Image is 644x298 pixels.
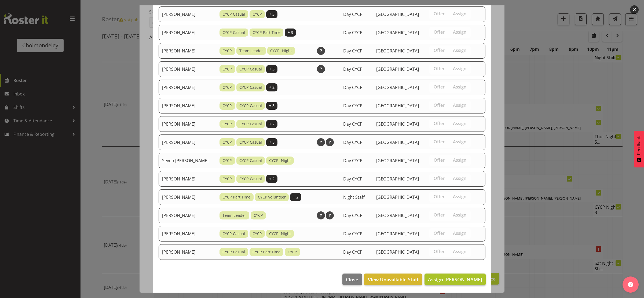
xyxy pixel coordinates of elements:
span: Assign [453,66,466,71]
span: [GEOGRAPHIC_DATA] [376,212,419,218]
td: [PERSON_NAME] [159,189,216,205]
span: Day CYCP [343,249,363,255]
span: [GEOGRAPHIC_DATA] [376,249,419,255]
span: CYCP [222,158,232,164]
span: Offer [434,66,445,71]
span: CYCP Casual [222,231,245,237]
span: Assign [PERSON_NAME] [428,276,482,283]
span: CYCP Part Time [253,249,280,255]
span: [GEOGRAPHIC_DATA] [376,121,419,127]
span: Close [346,276,358,283]
span: Offer [434,11,445,16]
span: + 3 [269,103,275,109]
span: Day CYCP [343,103,363,109]
span: Feedback [636,136,641,155]
span: CYCP [253,231,262,237]
span: CYCP Casual [239,84,262,90]
span: + 3 [269,66,275,72]
span: + 3 [269,11,275,17]
span: CYCP volunteer [258,194,286,200]
span: Assign [453,194,466,199]
td: [PERSON_NAME] [159,6,216,22]
span: CYCP- Night [269,158,291,164]
span: Day CYCP [343,231,363,237]
span: + 2 [269,176,275,182]
span: Assign [453,212,466,218]
span: Offer [434,230,445,236]
span: CYCP [254,212,263,218]
span: Offer [434,102,445,108]
span: CYCP [222,66,232,72]
span: View Unavailable Staff [368,276,419,283]
span: Assign [453,11,466,16]
span: [GEOGRAPHIC_DATA] [376,103,419,109]
span: CYCP Part Time [222,194,250,200]
span: [GEOGRAPHIC_DATA] [376,231,419,237]
span: Offer [434,84,445,90]
span: Day CYCP [343,30,363,36]
button: View Unavailable Staff [364,274,422,285]
span: CYCP Casual [222,11,245,17]
span: CYCP [222,48,232,54]
span: Assign [453,29,466,35]
button: Close [342,274,362,285]
span: Offer [434,121,445,126]
span: Day CYCP [343,66,363,72]
span: CYCP- Night [269,231,291,237]
span: Assign [453,121,466,126]
span: Assign [453,230,466,236]
td: [PERSON_NAME] [159,226,216,242]
span: CYCP [222,121,232,127]
span: [GEOGRAPHIC_DATA] [376,176,419,182]
img: help-xxl-2.png [628,282,633,287]
span: Assign [453,84,466,90]
span: Assign [453,176,466,181]
span: Assign [453,157,466,163]
span: Day CYCP [343,84,363,90]
td: [PERSON_NAME] [159,43,216,59]
td: [PERSON_NAME] [159,171,216,187]
span: CYCP [222,103,232,109]
span: CYCP Casual [239,66,262,72]
span: CYCP Casual [239,176,262,182]
span: [GEOGRAPHIC_DATA] [376,158,419,164]
span: Offer [434,176,445,181]
span: CYCP [222,139,232,145]
span: CYCP- Night [270,48,292,54]
span: Night Staff [343,194,365,200]
span: Day CYCP [343,158,363,164]
span: CYCP Casual [222,249,245,255]
span: Day CYCP [343,139,363,145]
span: + 3 [288,30,293,36]
span: CYCP [222,84,232,90]
td: [PERSON_NAME] [159,116,216,132]
span: Day CYCP [343,48,363,54]
span: CYCP Casual [239,103,262,109]
span: Day CYCP [343,121,363,127]
span: [GEOGRAPHIC_DATA] [376,66,419,72]
span: CYCP Casual [239,139,262,145]
span: CYCP Casual [239,121,262,127]
span: Day CYCP [343,11,363,17]
td: [PERSON_NAME] [159,61,216,77]
td: [PERSON_NAME] [159,134,216,150]
span: Offer [434,194,445,199]
span: Assign [453,139,466,144]
span: Assign [453,249,466,254]
span: Assign [453,48,466,53]
span: + 2 [293,194,298,200]
span: CYCP Casual [239,158,262,164]
span: CYCP Part Time [253,30,280,36]
td: [PERSON_NAME] [159,25,216,40]
span: + 5 [269,139,275,145]
span: Day CYCP [343,212,363,218]
span: Offer [434,48,445,53]
td: [PERSON_NAME] [159,98,216,113]
span: Offer [434,212,445,218]
span: CYCP [288,249,297,255]
span: [GEOGRAPHIC_DATA] [376,194,419,200]
span: [GEOGRAPHIC_DATA] [376,30,419,36]
span: + 2 [269,121,275,127]
span: [GEOGRAPHIC_DATA] [376,84,419,90]
td: [PERSON_NAME] [159,244,216,260]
